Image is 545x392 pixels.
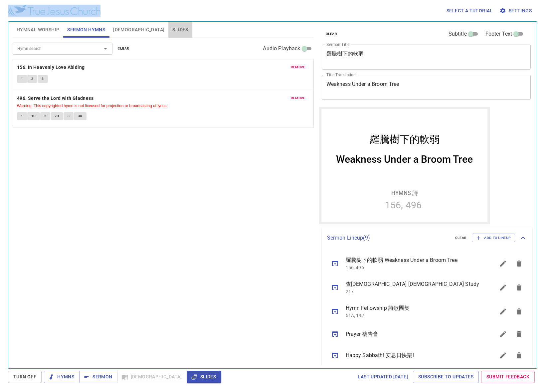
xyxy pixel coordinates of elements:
[85,373,112,381] span: Sermon
[42,76,44,82] span: 3
[322,227,533,249] div: Sermon Lineup(9)clearAdd to Lineup
[44,371,80,383] button: Hymns
[326,51,526,63] textarea: 羅騰樹下的軟弱
[346,280,479,288] span: 查[DEMOGRAPHIC_DATA] [DEMOGRAPHIC_DATA] Study
[346,312,479,319] p: 51A, 197
[51,112,63,120] button: 2C
[486,373,529,381] span: Submit Feedback
[114,45,133,53] button: clear
[472,234,515,242] button: Add to Lineup
[68,113,70,119] span: 3
[444,5,495,17] button: Select a tutorial
[79,371,117,383] button: Sermon
[327,234,450,242] p: Sermon Lineup ( 9 )
[38,75,48,83] button: 3
[326,81,526,94] textarea: Weakness Under a Broom Tree
[346,264,479,271] p: 156, 496
[101,44,110,53] button: Open
[78,113,83,119] span: 3C
[21,76,23,82] span: 1
[74,112,87,120] button: 3C
[346,288,479,295] p: 217
[17,63,85,72] b: 156. In Heavenly Love Abiding
[287,63,309,71] button: remove
[355,371,411,383] a: Last updated [DATE]
[17,63,86,72] button: 156. In Heavenly Love Abiding
[358,373,408,381] span: Last updated [DATE]
[172,26,188,34] span: Slides
[40,112,50,120] button: 2
[64,112,74,120] button: 3
[287,94,309,102] button: remove
[31,113,36,119] span: 1C
[31,76,33,82] span: 2
[476,235,511,241] span: Add to Lineup
[17,94,95,102] button: 496. Serve the Lord with Gladness
[322,30,341,38] button: clear
[17,112,27,120] button: 1
[27,112,40,120] button: 1C
[8,5,100,17] img: True Jesus Church
[44,113,46,119] span: 2
[13,373,36,381] span: Turn Off
[192,373,216,381] span: Slides
[447,7,493,15] span: Select a tutorial
[319,107,490,224] iframe: from-child
[49,373,74,381] span: Hymns
[263,45,300,53] span: Audio Playback
[418,373,473,381] span: Subscribe to Updates
[346,304,479,312] span: Hymn Fellowship 詩歌團契
[8,371,42,383] button: Turn Off
[291,95,305,101] span: remove
[326,31,337,37] span: clear
[485,30,512,38] span: Footer Text
[346,256,479,264] span: 羅騰樹下的軟弱 Weakness Under a Broom Tree
[291,64,305,70] span: remove
[67,26,105,34] span: Sermon Hymns
[346,351,479,359] span: Happy Sabbath! 安息日快樂!
[451,234,471,242] button: clear
[449,30,467,38] span: Subtitle
[118,46,129,52] span: clear
[187,371,221,383] button: Slides
[17,75,27,83] button: 1
[17,103,168,108] small: Warning: This copyrighted hymn is not licensed for projection or broadcasting of lyrics.
[113,26,164,34] span: [DEMOGRAPHIC_DATA]
[21,113,23,119] span: 1
[501,7,532,15] span: Settings
[17,26,60,34] span: Hymnal Worship
[413,371,479,383] a: Subscribe to Updates
[455,235,467,241] span: clear
[498,5,534,17] button: Settings
[55,113,59,119] span: 2C
[27,75,37,83] button: 2
[17,94,93,102] b: 496. Serve the Lord with Gladness
[346,330,479,338] span: Prayer 禱告會
[481,371,535,383] a: Submit Feedback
